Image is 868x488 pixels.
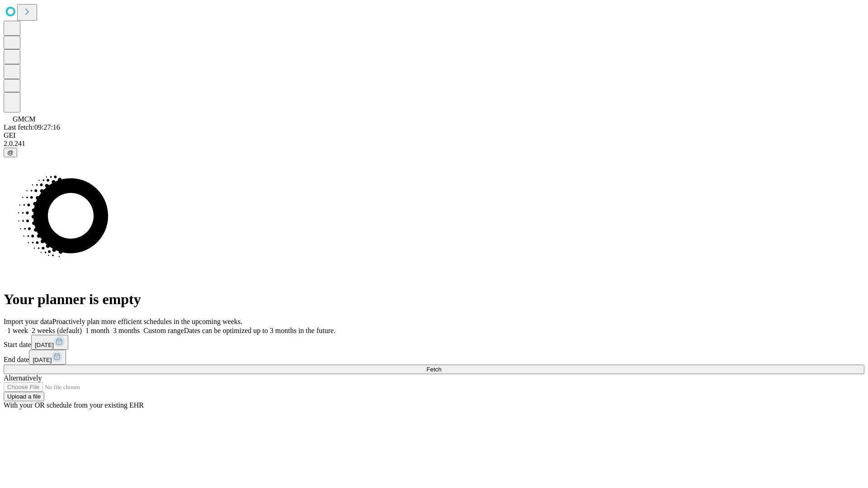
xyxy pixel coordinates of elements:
[113,327,140,334] span: 3 months
[13,115,36,123] span: GMCM
[31,335,68,350] button: [DATE]
[4,335,864,350] div: Start date
[7,149,14,156] span: @
[32,327,82,334] span: 2 weeks (default)
[52,318,242,325] span: Proactively plan more efficient schedules in the upcoming weeks.
[426,366,441,373] span: Fetch
[4,148,17,157] button: @
[35,342,54,348] span: [DATE]
[4,365,864,374] button: Fetch
[4,350,864,365] div: End date
[4,318,52,325] span: Import your data
[4,374,42,382] span: Alternatively
[4,131,864,140] div: GEI
[29,350,66,365] button: [DATE]
[184,327,335,334] span: Dates can be optimized up to 3 months in the future.
[33,357,52,363] span: [DATE]
[4,140,864,148] div: 2.0.241
[4,401,144,409] span: With your OR schedule from your existing EHR
[4,392,44,401] button: Upload a file
[85,327,109,334] span: 1 month
[7,327,28,334] span: 1 week
[4,123,60,131] span: Last fetch: 09:27:16
[143,327,184,334] span: Custom range
[4,291,864,308] h1: Your planner is empty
